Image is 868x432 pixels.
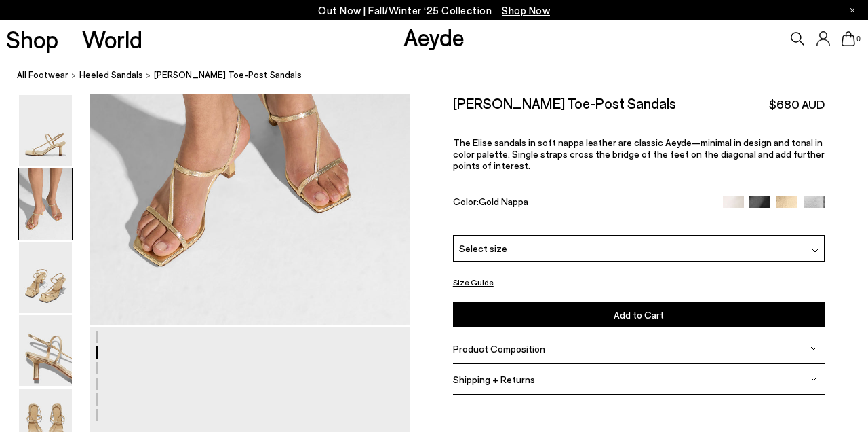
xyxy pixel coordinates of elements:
[403,22,465,51] a: Aeyde
[19,95,72,166] img: Elise Leather Toe-Post Sandals - Image 1
[502,4,550,16] span: Navigate to /collections/new-in
[453,374,535,385] span: Shipping + Returns
[453,302,825,327] button: Add to Cart
[614,309,664,321] span: Add to Cart
[810,376,817,382] img: svg%3E
[453,274,494,291] button: Size Guide
[154,68,302,82] span: [PERSON_NAME] Toe-Post Sandals
[17,68,68,82] a: All Footwear
[19,242,72,313] img: Elise Leather Toe-Post Sandals - Image 3
[842,31,855,46] a: 0
[769,96,825,113] span: $680 AUD
[17,57,868,94] nav: breadcrumb
[6,27,58,51] a: Shop
[812,247,818,254] img: svg%3E
[459,241,507,255] span: Select size
[79,69,143,80] span: heeled sandals
[79,68,143,82] a: heeled sandals
[19,315,72,386] img: Elise Leather Toe-Post Sandals - Image 4
[453,137,825,171] span: The Elise sandals in soft nappa leather are classic Aeyde—minimal in design and tonal in color pa...
[479,196,528,207] span: Gold Nappa
[82,27,142,51] a: World
[855,35,862,43] span: 0
[453,343,545,355] span: Product Composition
[810,345,817,352] img: svg%3E
[19,168,72,240] img: Elise Leather Toe-Post Sandals - Image 2
[453,196,711,211] div: Color:
[453,94,676,111] h2: [PERSON_NAME] Toe-Post Sandals
[318,2,550,19] p: Out Now | Fall/Winter ‘25 Collection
